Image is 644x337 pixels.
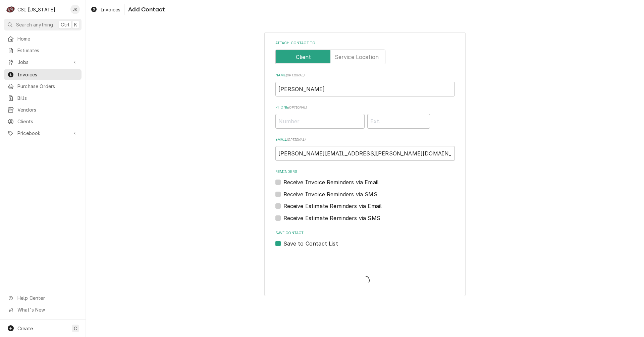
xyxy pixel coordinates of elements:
span: Loading... [360,273,370,287]
span: C [74,325,77,332]
a: Purchase Orders [4,81,82,92]
label: Save to Contact List [283,240,338,248]
span: Clients [17,118,78,125]
div: Email [275,137,455,161]
div: Contact Edit Form [275,41,455,248]
label: Receive Invoice Reminders via SMS [283,190,377,198]
button: Search anythingCtrlK [4,19,82,30]
span: ( optional ) [286,73,305,77]
a: Estimates [4,45,82,56]
a: Bills [4,92,82,104]
span: Invoices [17,71,78,78]
label: Reminders [275,169,455,175]
div: Ephemeral Contact [275,230,455,248]
span: Home [17,35,78,42]
label: Email [275,137,455,142]
span: Vendors [17,106,78,113]
span: Estimates [17,47,78,54]
a: Clients [4,116,82,127]
a: Invoices [4,69,82,80]
span: What's New [17,306,77,313]
span: ( optional ) [288,106,307,109]
div: Jeff Kuehl's Avatar [70,5,80,14]
a: Vendors [4,104,82,115]
label: Receive Estimate Reminders via Email [283,202,382,210]
label: Attach contact to [275,41,455,46]
div: Phone [275,105,455,129]
div: JK [70,5,80,14]
label: Name [275,73,455,78]
a: Invoices [88,4,123,15]
div: CSI Kentucky's Avatar [6,5,15,14]
label: Receive Invoice Reminders via Email [283,178,379,186]
div: Contact Create/Update [264,32,466,296]
span: K [74,21,77,28]
span: Invoices [101,6,120,13]
a: Go to What's New [4,304,82,315]
span: Bills [17,94,78,102]
span: Purchase Orders [17,83,78,90]
a: Go to Pricebook [4,128,82,139]
div: Reminders [275,169,455,186]
div: C [6,5,15,14]
span: Jobs [17,59,68,66]
span: Pricebook [17,130,68,137]
label: Save Contact [275,230,455,236]
span: Add Contact [126,5,165,14]
a: Home [4,33,82,44]
a: Go to Jobs [4,57,82,68]
input: Number [275,114,365,129]
label: Phone [275,105,455,110]
div: Attach contact to [275,41,455,64]
input: Ext. [367,114,430,129]
div: Name [275,73,455,96]
span: Create [17,326,33,331]
span: Search anything [16,21,53,28]
span: Ctrl [61,21,69,28]
span: ( optional ) [287,138,306,141]
label: Receive Estimate Reminders via SMS [283,214,380,222]
span: Help Center [17,294,77,301]
div: CSI [US_STATE] [17,6,55,13]
a: Go to Help Center [4,292,82,304]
